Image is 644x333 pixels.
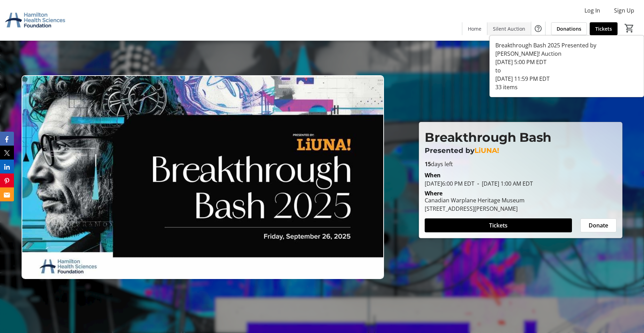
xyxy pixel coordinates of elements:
[425,160,431,168] span: 15
[425,160,616,168] p: days left
[425,196,525,204] div: Canadian Warplane Heritage Museum
[590,22,618,35] a: Tickets
[4,3,66,38] img: Hamilton Health Sciences Foundation's Logo
[495,41,638,58] div: Breakthrough Bash 2025 Presented by [PERSON_NAME]! Auction
[425,128,616,147] p: Breakthrough Bash
[462,22,487,35] a: Home
[425,218,572,232] button: Tickets
[595,25,612,32] span: Tickets
[495,75,638,83] div: [DATE] 11:59 PM EDT
[623,22,636,34] button: Cart
[425,171,441,179] div: When
[425,191,442,196] div: Where
[551,22,587,35] a: Donations
[474,146,499,155] span: LiUNA!
[474,180,533,187] span: [DATE] 1:00 AM EDT
[489,221,508,230] span: Tickets
[614,6,634,15] span: Sign Up
[608,5,640,16] button: Sign Up
[584,6,600,15] span: Log In
[425,146,474,155] span: Presented by
[425,180,474,187] span: [DATE] 6:00 PM EDT
[495,58,638,66] div: [DATE] 5:00 PM EDT
[589,221,608,230] span: Donate
[557,25,581,32] span: Donations
[22,75,384,279] img: Campaign CTA Media Photo
[495,83,638,91] div: 33 items
[474,180,482,187] span: -
[580,218,616,232] button: Donate
[425,204,525,213] div: [STREET_ADDRESS][PERSON_NAME]
[495,66,638,75] div: to
[468,25,481,32] span: Home
[487,22,531,35] a: Silent Auction
[579,5,606,16] button: Log In
[531,22,545,36] button: Help
[493,25,525,32] span: Silent Auction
